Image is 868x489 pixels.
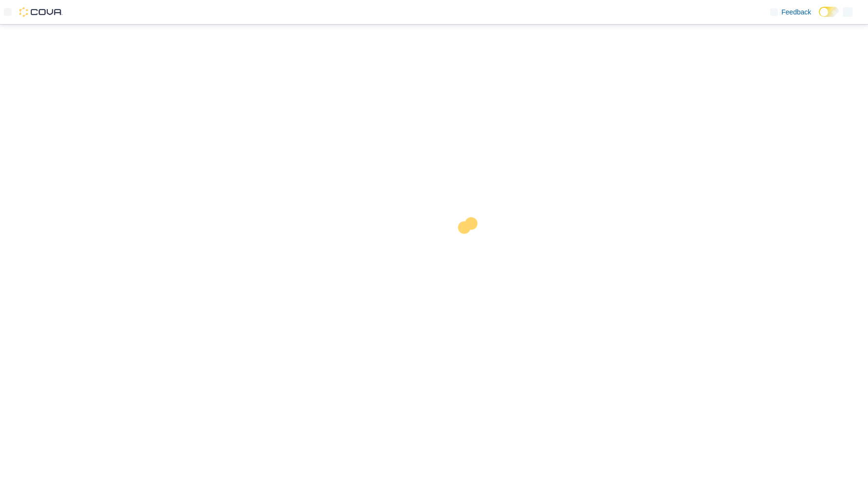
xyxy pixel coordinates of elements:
a: Feedback [766,2,815,22]
span: Dark Mode [819,17,819,17]
input: Dark Mode [819,7,839,17]
span: Feedback [782,7,811,17]
img: Cova [19,7,63,17]
img: cova-loader [434,210,506,282]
